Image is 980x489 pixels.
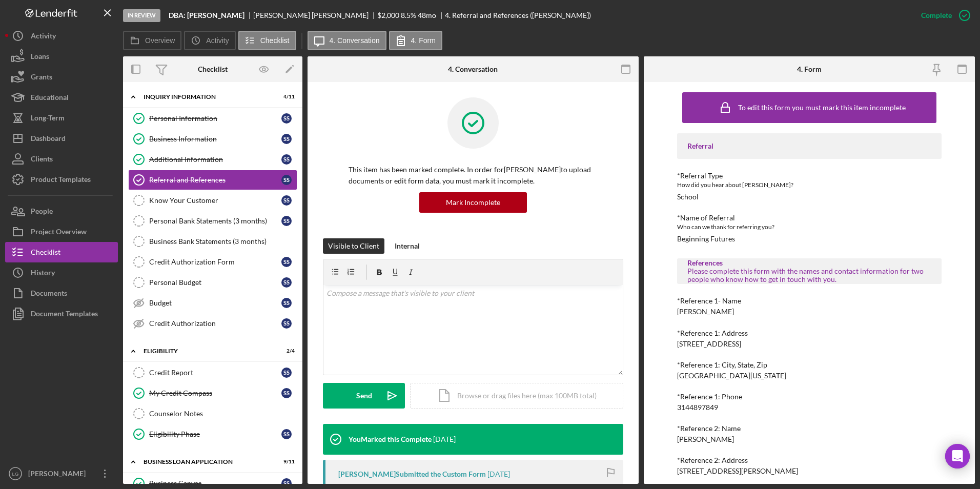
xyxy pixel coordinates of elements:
b: DBA: [PERSON_NAME] [169,11,244,19]
div: References [687,259,932,267]
a: Credit Authorization FormSS [128,252,297,272]
div: People [31,201,53,224]
div: S S [281,478,292,488]
button: Overview [123,31,181,50]
a: Know Your CustomerSS [128,190,297,211]
div: Send [356,383,372,409]
div: Referral [687,142,932,150]
div: Loans [31,46,49,69]
a: Personal InformationSS [128,108,297,129]
button: Product Templates [5,169,118,190]
div: Grants [31,67,52,90]
div: Educational [31,87,69,110]
div: [STREET_ADDRESS][PERSON_NAME] [677,467,798,475]
button: 4. Conversation [308,31,386,50]
div: Business Bank Statements (3 months) [149,237,297,246]
button: LG[PERSON_NAME] [5,463,118,484]
button: Activity [184,31,235,50]
div: Clients [31,149,53,172]
a: Credit ReportSS [128,362,297,383]
button: History [5,262,118,283]
div: 8.5 % [401,11,416,19]
label: Overview [145,36,175,45]
div: BUSINESS LOAN APPLICATION [144,459,269,465]
a: Counselor Notes [128,403,297,424]
div: S S [281,388,292,398]
a: Activity [5,26,118,46]
time: 2025-09-19 16:21 [433,435,456,443]
a: Additional InformationSS [128,149,297,170]
div: Checklist [31,242,60,265]
span: $2,000 [377,11,399,19]
div: Internal [395,238,420,254]
div: *Reference 1: City, State, Zip [677,361,942,369]
div: *Name of Referral [677,214,942,222]
label: 4. Form [411,36,436,45]
div: Budget [149,299,281,307]
div: 9 / 11 [276,459,295,465]
div: Beginning Futures [677,235,735,243]
button: Loans [5,46,118,67]
div: [GEOGRAPHIC_DATA][US_STATE] [677,372,786,380]
div: Project Overview [31,221,87,244]
button: Checklist [238,31,296,50]
div: School [677,193,699,201]
label: Checklist [260,36,290,45]
div: Documents [31,283,67,306]
text: LG [12,471,19,477]
div: 4. Conversation [448,65,498,73]
button: Mark Incomplete [419,192,527,213]
div: Business Information [149,135,281,143]
a: Business Bank Statements (3 months) [128,231,297,252]
div: [STREET_ADDRESS] [677,340,741,348]
div: S S [281,429,292,439]
button: People [5,201,118,221]
button: Project Overview [5,221,118,242]
div: Product Templates [31,169,91,192]
a: Personal Bank Statements (3 months)SS [128,211,297,231]
div: *Referral Type [677,172,942,180]
div: Complete [921,5,952,26]
button: Internal [390,238,425,254]
div: S S [281,277,292,288]
div: 4. Referral and References ([PERSON_NAME]) [445,11,591,19]
div: In Review [123,9,160,22]
button: Grants [5,67,118,87]
button: Educational [5,87,118,108]
div: Additional Information [149,155,281,164]
button: Send [323,383,405,409]
div: Credit Authorization Form [149,258,281,266]
div: 4 / 11 [276,94,295,100]
div: History [31,262,55,286]
button: 4. Form [389,31,442,50]
div: You Marked this Complete [349,435,432,443]
div: S S [281,154,292,165]
div: S S [281,318,292,329]
p: This item has been marked complete. In order for [PERSON_NAME] to upload documents or edit form d... [349,164,598,187]
div: Please complete this form with the names and contact information for two people who know how to g... [687,267,932,283]
div: How did you hear about [PERSON_NAME]? [677,180,942,190]
button: Dashboard [5,128,118,149]
div: Mark Incomplete [446,192,500,213]
div: Activity [31,26,56,49]
div: Checklist [198,65,228,73]
div: [PERSON_NAME] Submitted the Custom Form [338,470,486,478]
div: S S [281,368,292,378]
div: Document Templates [31,303,98,327]
div: [PERSON_NAME] [677,435,734,443]
a: BudgetSS [128,293,297,313]
div: Who can we thank for referring you? [677,222,942,232]
a: Long-Term [5,108,118,128]
div: Personal Information [149,114,281,123]
div: Referral and References [149,176,281,184]
a: Personal BudgetSS [128,272,297,293]
label: Activity [206,36,229,45]
div: [PERSON_NAME] [26,463,92,486]
div: S S [281,257,292,267]
div: *Reference 2: Name [677,424,942,433]
a: Document Templates [5,303,118,324]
